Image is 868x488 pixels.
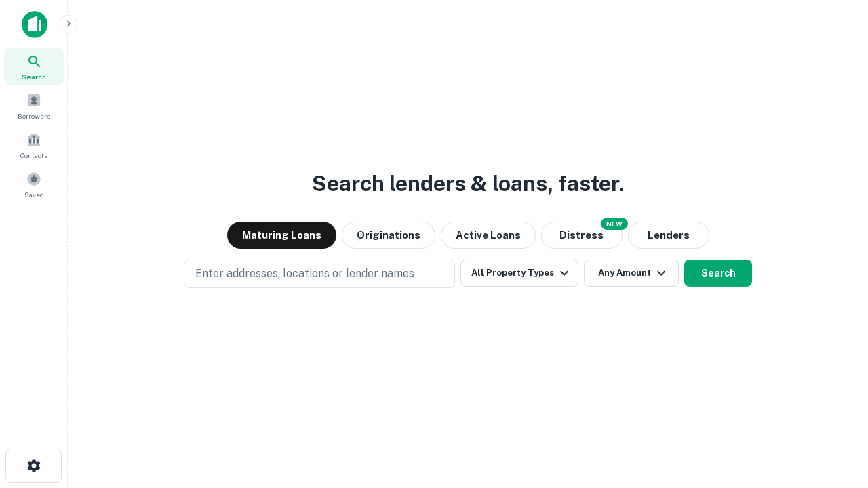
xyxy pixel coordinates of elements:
[24,189,44,200] span: Saved
[312,167,624,200] h3: Search lenders & loans, faster.
[4,48,64,85] a: Search
[460,260,578,287] button: All Property Types
[800,380,868,445] iframe: Chat Widget
[22,71,46,82] span: Search
[601,218,628,230] div: NEW
[584,260,679,287] button: Any Amount
[541,222,623,249] button: Search distressed loans with lien and other non-mortgage details.
[628,222,709,249] button: Lenders
[227,222,336,249] button: Maturing Loans
[20,150,47,161] span: Contacts
[4,127,64,163] a: Contacts
[4,87,64,124] a: Borrowers
[684,260,752,287] button: Search
[22,11,47,38] img: capitalize-icon.png
[4,166,64,203] a: Saved
[18,110,50,121] span: Borrowers
[441,222,536,249] button: Active Loans
[184,260,455,288] button: Enter addresses, locations or lender names
[195,266,414,282] p: Enter addresses, locations or lender names
[342,222,435,249] button: Originations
